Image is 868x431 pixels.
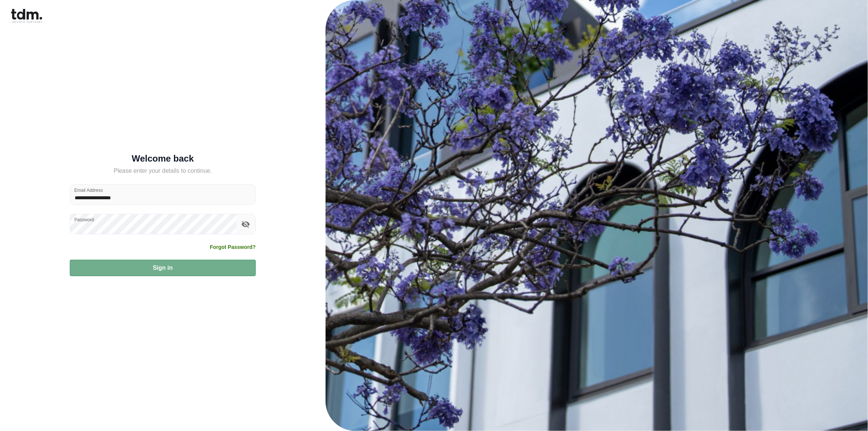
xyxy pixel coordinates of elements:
[239,218,252,231] button: toggle password visibility
[74,216,94,223] label: Password
[74,187,103,193] label: Email Address
[70,166,256,175] h5: Please enter your details to continue.
[70,260,256,276] button: Sign in
[210,243,256,251] a: Forgot Password?
[70,155,256,162] h5: Welcome back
